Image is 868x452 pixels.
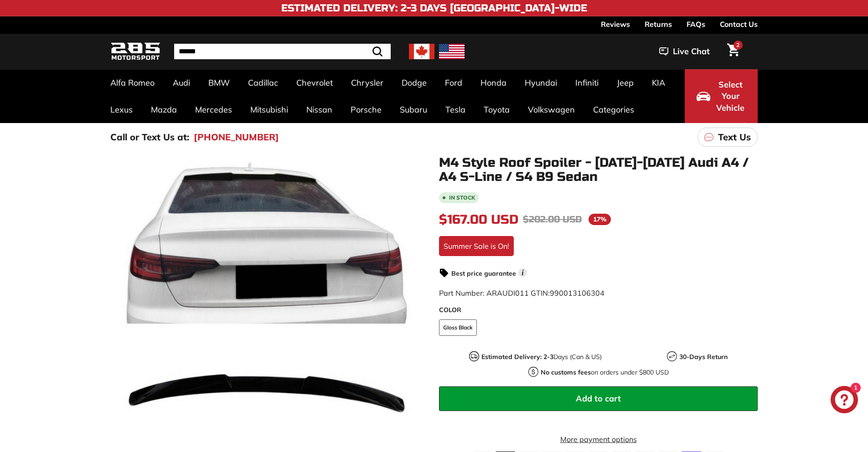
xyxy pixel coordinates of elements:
a: BMW [199,69,239,96]
p: Call or Text Us at: [110,130,189,144]
button: Add to cart [439,386,758,411]
span: 990013106304 [550,288,604,298]
a: Honda [471,69,516,96]
a: Lexus [101,96,142,123]
a: Dodge [393,69,436,96]
a: Ford [436,69,471,96]
h4: Estimated Delivery: 2-3 Days [GEOGRAPHIC_DATA]-Wide [281,3,587,14]
a: Returns [645,16,672,32]
a: Reviews [601,16,630,32]
p: on orders under $800 USD [541,368,669,377]
span: Part Number: ARAUDI011 GTIN: [439,288,604,298]
a: Cart [722,36,745,67]
span: Add to cart [576,393,621,404]
div: Summer Sale is On! [439,236,514,256]
span: Select Your Vehicle [715,79,746,114]
inbox-online-store-chat: Shopify online store chat [828,386,861,416]
h1: M4 Style Roof Spoiler - [DATE]-[DATE] Audi A4 / A4 S-Line / S4 B9 Sedan [439,156,758,184]
img: Logo_285_Motorsport_areodynamics_components [110,41,160,62]
a: Alfa Romeo [101,69,164,96]
a: Toyota [475,96,519,123]
a: Contact Us [720,16,758,32]
a: Cadillac [239,69,287,96]
a: Porsche [341,96,391,123]
strong: Estimated Delivery: 2-3 [481,353,553,361]
a: Nissan [297,96,341,123]
p: Days (Can & US) [481,352,602,362]
a: Volkswagen [519,96,584,123]
a: Subaru [391,96,436,123]
a: Hyundai [516,69,566,96]
a: Chevrolet [287,69,342,96]
a: More payment options [439,434,758,445]
a: Audi [164,69,199,96]
a: Mitsubishi [241,96,297,123]
button: Live Chat [647,40,722,63]
a: [PHONE_NUMBER] [194,130,279,144]
a: Mazda [142,96,186,123]
a: Tesla [436,96,475,123]
a: FAQs [687,16,705,32]
span: Live Chat [673,46,710,57]
label: COLOR [439,305,758,315]
strong: Best price guarantee [451,269,516,277]
span: 2 [736,41,739,48]
strong: No customs fees [541,368,591,376]
b: In stock [449,195,475,200]
input: Search [174,44,391,59]
a: Chrysler [342,69,393,96]
span: $167.00 USD [439,212,518,227]
a: Mercedes [186,96,241,123]
a: Categories [584,96,643,123]
strong: 30-Days Return [679,353,728,361]
a: Text Us [697,128,758,147]
button: Select Your Vehicle [685,69,758,123]
span: $202.00 USD [523,214,582,225]
a: KIA [643,69,674,96]
span: 17% [589,214,611,225]
p: Text Us [718,130,751,144]
span: i [518,268,527,277]
a: Infiniti [566,69,608,96]
a: Jeep [608,69,643,96]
